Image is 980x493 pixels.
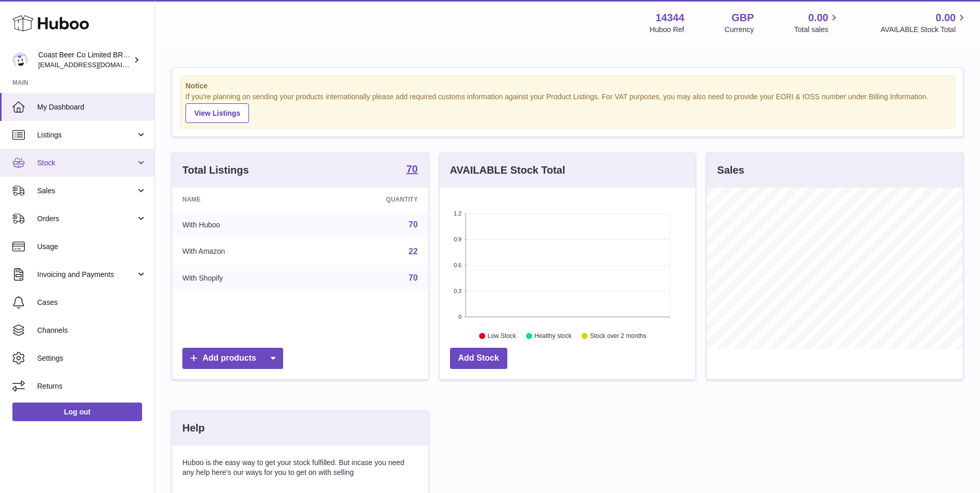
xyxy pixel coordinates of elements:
text: Healthy stock [534,332,572,340]
span: Sales [37,186,136,196]
img: internalAdmin-14344@internal.huboo.com [12,52,28,68]
a: Add products [182,348,283,369]
text: 0.6 [454,262,461,268]
span: Usage [37,242,147,252]
h3: Total Listings [182,163,249,177]
a: 22 [409,247,418,256]
a: 70 [409,220,418,229]
h3: Sales [717,163,744,177]
td: With Amazon [172,238,312,265]
a: 0.00 AVAILABLE Stock Total [880,11,968,35]
a: Log out [12,403,142,421]
h3: AVAILABLE Stock Total [450,163,565,177]
span: [EMAIL_ADDRESS][DOMAIN_NAME] [38,60,152,69]
strong: GBP [732,11,754,25]
span: My Dashboard [37,102,147,112]
strong: 70 [406,164,417,174]
span: Orders [37,214,136,224]
span: Settings [37,353,147,363]
text: Low Stock [488,332,517,340]
td: With Shopify [172,265,312,291]
text: 1.2 [454,210,461,217]
p: Huboo is the easy way to get your stock fulfilled. But incase you need any help here's our ways f... [182,458,418,477]
span: Cases [37,298,147,307]
a: 70 [406,164,417,176]
span: AVAILABLE Stock Total [880,25,968,35]
a: 70 [409,273,418,282]
span: Stock [37,158,136,168]
span: Returns [37,381,147,391]
div: Huboo Ref [650,25,685,35]
th: Name [172,188,312,211]
span: Invoicing and Payments [37,270,136,280]
td: With Huboo [172,211,312,238]
div: If you're planning on sending your products internationally please add required customs informati... [185,92,950,123]
th: Quantity [312,188,428,211]
a: Add Stock [450,348,507,369]
strong: Notice [185,81,950,91]
span: Listings [37,130,136,140]
text: 0.9 [454,236,461,242]
div: Currency [725,25,754,35]
a: View Listings [185,103,249,123]
text: Stock over 2 months [590,332,646,340]
span: 0.00 [936,11,956,25]
span: Total sales [794,25,840,35]
text: 0.3 [454,288,461,294]
div: Coast Beer Co Limited BRULO [38,50,131,70]
a: 0.00 Total sales [794,11,840,35]
h3: Help [182,421,205,435]
span: 0.00 [808,11,829,25]
strong: 14344 [656,11,685,25]
span: Channels [37,326,147,335]
text: 0 [458,314,461,320]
